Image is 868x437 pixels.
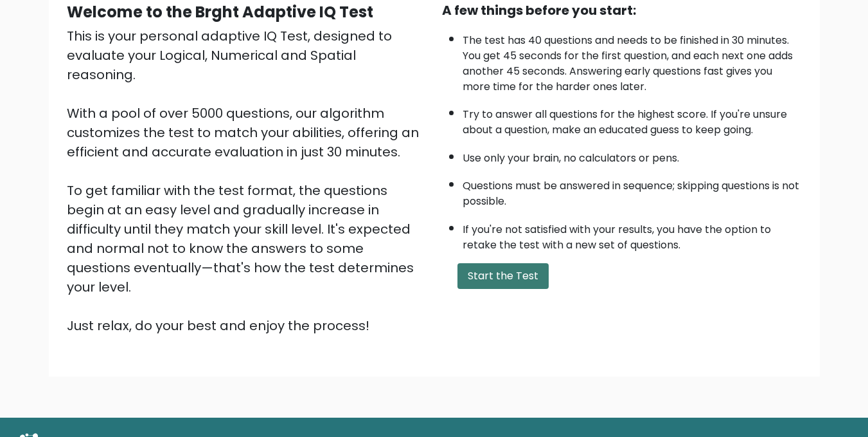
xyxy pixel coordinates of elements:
div: A few things before you start: [442,1,802,20]
b: Welcome to the Brght Adaptive IQ Test [67,1,373,23]
li: If you're not satisfied with your results, you have the option to retake the test with a new set ... [463,216,802,253]
li: Use only your brain, no calculators or pens. [463,144,802,166]
li: Try to answer all questions for the highest score. If you're unsure about a question, make an edu... [463,100,802,138]
div: This is your personal adaptive IQ Test, designed to evaluate your Logical, Numerical and Spatial ... [67,26,427,335]
button: Start the Test [457,263,549,289]
li: The test has 40 questions and needs to be finished in 30 minutes. You get 45 seconds for the firs... [463,26,802,95]
li: Questions must be answered in sequence; skipping questions is not possible. [463,172,802,209]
